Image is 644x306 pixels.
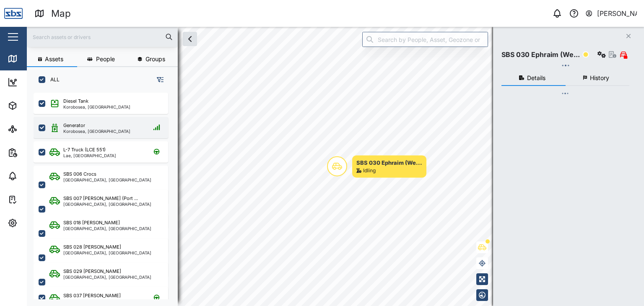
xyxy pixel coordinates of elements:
[597,8,637,19] div: [PERSON_NAME]
[63,244,121,251] div: SBS 028 [PERSON_NAME]
[4,4,23,23] img: Main Logo
[145,56,165,62] span: Groups
[501,49,580,60] div: SBS 030 Ephraim (We...
[63,98,88,105] div: Diesel Tank
[45,56,63,62] span: Assets
[22,54,41,63] div: Map
[63,202,151,206] div: [GEOGRAPHIC_DATA], [GEOGRAPHIC_DATA]
[585,8,637,19] button: [PERSON_NAME]
[63,122,85,129] div: Generator
[327,156,426,178] div: Map marker
[45,76,60,83] label: ALL
[22,101,48,110] div: Assets
[63,146,106,153] div: L-7 Truck (LCE 551)
[363,167,376,175] div: Idling
[356,158,422,167] div: SBS 030 Ephraim (We...
[22,218,52,228] div: Settings
[22,148,50,157] div: Reports
[63,292,121,299] div: SBS 037 [PERSON_NAME]
[51,6,71,21] div: Map
[22,171,48,181] div: Alarms
[63,275,151,279] div: [GEOGRAPHIC_DATA], [GEOGRAPHIC_DATA]
[34,90,177,299] div: grid
[63,219,120,226] div: SBS 018 [PERSON_NAME]
[22,124,42,134] div: Sites
[63,171,96,178] div: SBS 006 Crocs
[362,32,488,47] input: Search by People, Asset, Geozone or Place
[63,105,130,109] div: Korobosea, [GEOGRAPHIC_DATA]
[63,129,130,133] div: Korobosea, [GEOGRAPHIC_DATA]
[63,195,138,202] div: SBS 007 [PERSON_NAME] (Port ...
[527,75,545,81] span: Details
[27,27,644,306] canvas: Map
[32,31,173,43] input: Search assets or drivers
[96,56,115,62] span: People
[63,178,151,182] div: [GEOGRAPHIC_DATA], [GEOGRAPHIC_DATA]
[63,226,151,231] div: [GEOGRAPHIC_DATA], [GEOGRAPHIC_DATA]
[63,153,116,158] div: Lae, [GEOGRAPHIC_DATA]
[63,268,121,275] div: SBS 029 [PERSON_NAME]
[63,251,151,255] div: [GEOGRAPHIC_DATA], [GEOGRAPHIC_DATA]
[22,195,45,204] div: Tasks
[22,78,60,87] div: Dashboard
[590,75,609,81] span: History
